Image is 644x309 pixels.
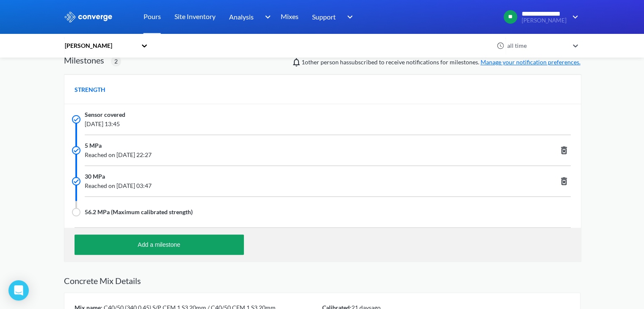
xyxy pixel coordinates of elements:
[85,141,102,150] span: 5 MPa
[85,119,468,129] span: [DATE] 13:45
[8,280,29,301] div: Open Intercom Messenger
[229,11,254,22] span: Analysis
[75,235,244,255] button: Add a milestone
[85,110,125,119] span: Sensor covered
[85,207,193,217] span: 56.2 MPa (Maximum calibrated strength)
[85,181,468,190] span: Reached on [DATE] 03:47
[567,12,580,22] img: downArrow.svg
[522,17,567,24] span: [PERSON_NAME]
[505,41,569,50] div: all time
[75,85,105,94] span: STRENGTH
[114,57,118,66] span: 2
[312,11,336,22] span: Support
[301,58,580,67] span: person has subscribed to receive notifications for milestones.
[64,41,137,50] div: [PERSON_NAME]
[85,172,105,181] span: 30 MPa
[497,42,504,50] img: icon-clock.svg
[85,150,468,160] span: Reached on [DATE] 22:27
[64,11,113,22] img: logo_ewhite.svg
[64,55,104,65] h2: Milestones
[259,12,273,22] img: downArrow.svg
[64,276,580,286] h2: Concrete Mix Details
[481,58,580,66] a: Manage your notification preferences.
[301,58,319,66] span: Ryan McConville
[291,57,301,67] img: notifications-icon.svg
[342,12,355,22] img: downArrow.svg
